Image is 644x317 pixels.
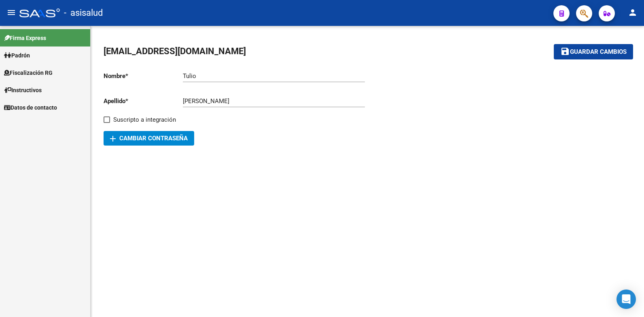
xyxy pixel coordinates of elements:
span: Padrón [4,51,30,60]
span: Instructivos [4,86,42,95]
span: Guardar cambios [570,49,627,56]
span: [EMAIL_ADDRESS][DOMAIN_NAME] [104,46,246,56]
mat-icon: add [108,134,118,144]
button: Guardar cambios [554,44,633,59]
span: Firma Express [4,34,46,42]
mat-icon: menu [6,8,16,17]
span: Datos de contacto [4,103,57,112]
span: - asisalud [64,4,103,22]
div: Open Intercom Messenger [616,290,636,309]
span: Suscripto a integración [113,115,176,125]
mat-icon: save [560,46,570,56]
button: Cambiar Contraseña [104,131,194,146]
p: Apellido [104,97,183,106]
span: Fiscalización RG [4,68,53,77]
span: Cambiar Contraseña [110,135,188,142]
p: Nombre [104,72,183,80]
mat-icon: person [628,8,638,17]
